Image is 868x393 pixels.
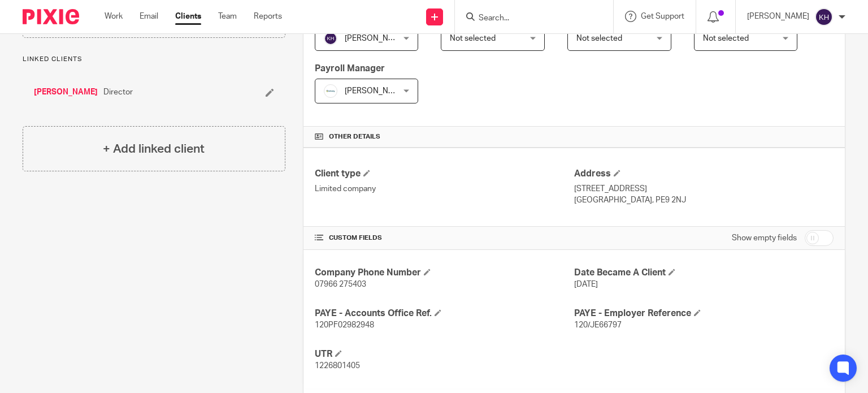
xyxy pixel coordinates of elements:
span: Not selected [703,34,749,42]
p: [PERSON_NAME] [747,11,809,22]
span: 07966 275403 [315,280,366,288]
span: [PERSON_NAME] [345,34,407,42]
h4: Address [574,168,834,180]
span: Director [103,87,133,98]
a: Reports [254,11,282,22]
h4: Date Became A Client [574,267,834,279]
span: [PERSON_NAME] [345,87,407,95]
a: Work [105,11,123,22]
span: Get Support [641,12,684,20]
span: Not selected [450,34,496,42]
a: Email [140,11,158,22]
img: svg%3E [815,8,833,26]
span: 120/JE66797 [574,321,622,329]
p: [GEOGRAPHIC_DATA], PE9 2NJ [574,195,834,206]
input: Search [478,14,579,24]
p: Limited company [315,183,574,195]
span: 120PF02982948 [315,321,374,329]
span: Other details [329,132,380,141]
p: [STREET_ADDRESS] [574,183,834,195]
h4: Company Phone Number [315,267,574,279]
a: [PERSON_NAME] [34,87,98,98]
span: Payroll Manager [315,64,385,73]
h4: CUSTOM FIELDS [315,234,574,243]
span: 1226801405 [315,362,360,370]
h4: Client type [315,168,574,180]
h4: UTR [315,348,574,360]
span: [DATE] [574,280,598,288]
a: Team [218,11,237,22]
img: Pixie [23,9,79,24]
h4: PAYE - Accounts Office Ref. [315,308,574,319]
h4: PAYE - Employer Reference [574,308,834,319]
label: Show empty fields [732,232,797,244]
a: Clients [175,11,201,22]
p: Linked clients [23,55,285,64]
img: Infinity%20Logo%20with%20Whitespace%20.png [324,84,337,98]
img: svg%3E [324,32,337,45]
h4: + Add linked client [103,140,205,158]
span: Not selected [576,34,622,42]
